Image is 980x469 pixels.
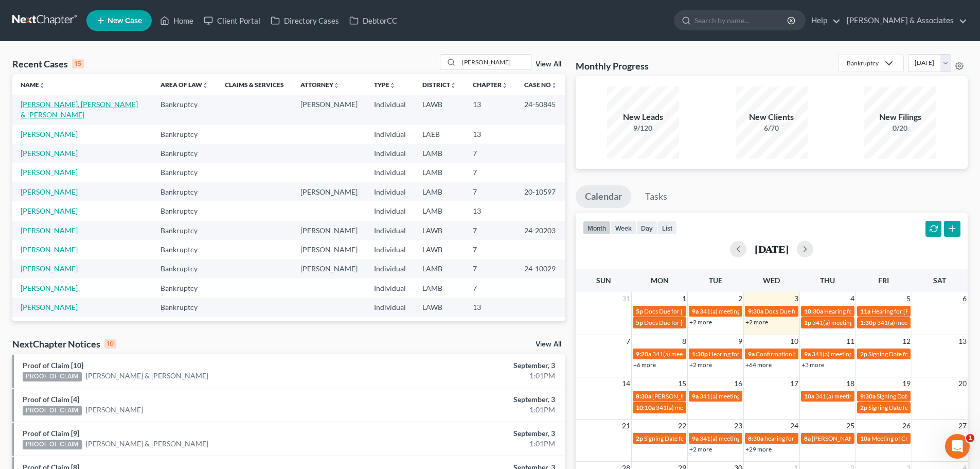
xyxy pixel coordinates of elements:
[860,404,867,411] span: 2p
[901,420,912,432] span: 26
[755,244,789,254] h2: [DATE]
[847,59,879,67] div: Bankruptcy
[12,58,84,70] div: Recent Cases
[21,149,78,158] a: [PERSON_NAME]
[23,406,82,415] div: PROOF OF CLAIM
[689,318,712,326] a: +2 more
[860,307,870,315] span: 11a
[692,350,708,358] span: 1:30p
[104,339,116,349] div: 10
[465,201,516,220] td: 13
[86,439,208,449] a: [PERSON_NAME] & [PERSON_NAME]
[384,405,555,415] div: 1:01PM
[366,182,414,201] td: Individual
[366,201,414,220] td: Individual
[709,276,722,285] span: Tue
[23,395,79,404] a: Proof of Claim [4]
[414,240,465,259] td: LAWB
[516,221,565,240] td: 24-20203
[961,292,968,305] span: 6
[414,201,465,220] td: LAMB
[152,125,217,144] td: Bankruptcy
[877,319,976,326] span: 341(a) meeting for [PERSON_NAME]
[72,59,84,68] div: 15
[465,298,516,317] td: 13
[736,123,808,133] div: 6/70
[152,163,217,182] td: Bankruptcy
[21,226,78,235] a: [PERSON_NAME]
[161,81,208,89] a: Area of Lawunfold_more
[422,81,456,89] a: Districtunfold_more
[344,11,402,30] a: DebtorCC
[524,81,557,89] a: Case Nounfold_more
[804,319,811,326] span: 1p
[292,221,366,240] td: [PERSON_NAME]
[842,11,967,30] a: [PERSON_NAME] & Associates
[21,245,78,254] a: [PERSON_NAME]
[644,307,729,315] span: Docs Due for [PERSON_NAME]
[366,221,414,240] td: Individual
[465,182,516,201] td: 7
[905,292,912,305] span: 5
[23,372,82,381] div: PROOF OF CLAIM
[644,435,797,442] span: Signing Date for [PERSON_NAME] and [PERSON_NAME]
[86,405,143,415] a: [PERSON_NAME]
[745,361,772,369] a: +64 more
[465,317,516,336] td: 13
[366,240,414,259] td: Individual
[21,100,138,119] a: [PERSON_NAME], [PERSON_NAME] & [PERSON_NAME]
[636,307,643,315] span: 5p
[733,377,743,390] span: 16
[625,335,631,348] span: 7
[465,279,516,298] td: 7
[845,420,856,432] span: 25
[21,130,78,138] a: [PERSON_NAME]
[681,292,687,305] span: 1
[23,429,79,438] a: Proof of Claim [9]
[152,317,217,336] td: Bankruptcy
[957,420,968,432] span: 27
[152,221,217,240] td: Bankruptcy
[217,74,292,95] th: Claims & Services
[366,279,414,298] td: Individual
[694,11,789,30] input: Search by name...
[414,221,465,240] td: LAWB
[366,259,414,279] td: Individual
[39,82,45,89] i: unfold_more
[366,95,414,124] td: Individual
[806,11,841,30] a: Help
[812,350,911,358] span: 341(a) meeting for [PERSON_NAME]
[656,404,887,411] span: 341(a) meeting for [PERSON_NAME] & [PERSON_NAME] Northern-[PERSON_NAME]
[804,392,814,400] span: 10a
[737,292,743,305] span: 2
[812,319,961,326] span: 341(a) meeting for [PERSON_NAME] [PERSON_NAME]
[677,420,687,432] span: 22
[860,392,876,400] span: 9:30a
[414,125,465,144] td: LAEB
[633,361,656,369] a: +6 more
[621,420,631,432] span: 21
[596,276,611,285] span: Sun
[366,144,414,163] td: Individual
[689,361,712,369] a: +2 more
[86,371,208,381] a: [PERSON_NAME] & [PERSON_NAME]
[536,341,561,348] a: View All
[652,350,752,358] span: 341(a) meeting for [PERSON_NAME]
[636,319,643,326] span: 5p
[414,95,465,124] td: LAWB
[152,144,217,163] td: Bankruptcy
[473,81,508,89] a: Chapterunfold_more
[300,81,340,89] a: Attorneyunfold_more
[621,377,631,390] span: 14
[745,445,772,453] a: +29 more
[860,435,870,442] span: 10a
[21,284,78,292] a: [PERSON_NAME]
[366,298,414,317] td: Individual
[516,259,565,279] td: 24-10029
[152,182,217,201] td: Bankruptcy
[789,335,799,348] span: 10
[465,221,516,240] td: 7
[820,276,835,285] span: Thu
[414,279,465,298] td: LAMB
[871,307,952,315] span: Hearing for [PERSON_NAME]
